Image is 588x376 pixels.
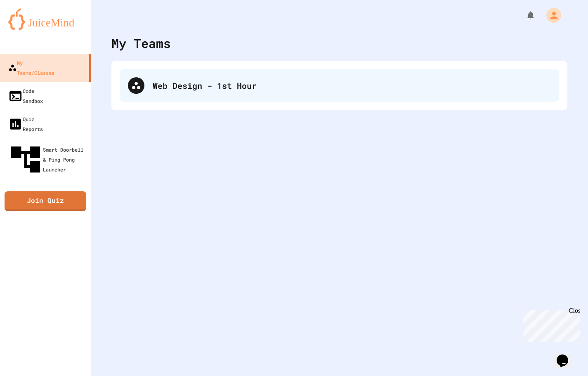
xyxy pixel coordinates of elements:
div: Web Design - 1st Hour [153,79,551,92]
img: logo-orange.svg [8,8,83,30]
div: Web Design - 1st Hour [120,69,559,102]
div: My Teams/Classes [8,58,54,78]
div: My Teams [111,34,171,52]
div: Chat with us now!Close [3,3,57,52]
div: My Notifications [510,8,538,22]
a: Join Quiz [5,191,86,211]
div: My Account [538,6,563,25]
div: Quiz Reports [8,114,43,134]
iframe: chat widget [553,343,580,368]
div: Code Sandbox [8,86,43,106]
iframe: chat widget [520,307,580,342]
div: Smart Doorbell & Ping Pong Launcher [8,142,87,177]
